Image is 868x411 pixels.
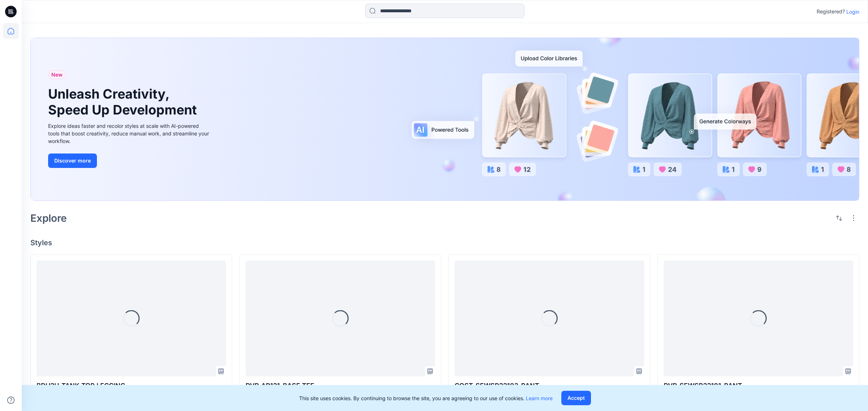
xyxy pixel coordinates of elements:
[48,86,200,117] h1: Unleash Creativity, Speed Up Development
[846,8,859,16] p: Login
[48,122,211,145] div: Explore ideas faster and recolor styles at scale with AI-powered tools that boost creativity, red...
[299,394,553,402] p: This site uses cookies. By continuing to browse the site, you are agreeing to our use of cookies.
[48,153,211,168] a: Discover more
[246,381,435,391] p: DVP-AR121-BASE TEE
[51,70,63,79] span: New
[30,212,67,224] h2: Explore
[526,395,553,401] a: Learn more
[455,381,644,391] p: COST-SFWSP22182-PANT
[37,381,226,391] p: BDH2H-TANK TOP LEGGING
[30,238,859,247] h4: Styles
[561,391,591,405] button: Accept
[817,7,845,16] p: Registered?
[664,381,853,391] p: DVP-SFWSP22181-PANT
[48,153,97,168] button: Discover more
